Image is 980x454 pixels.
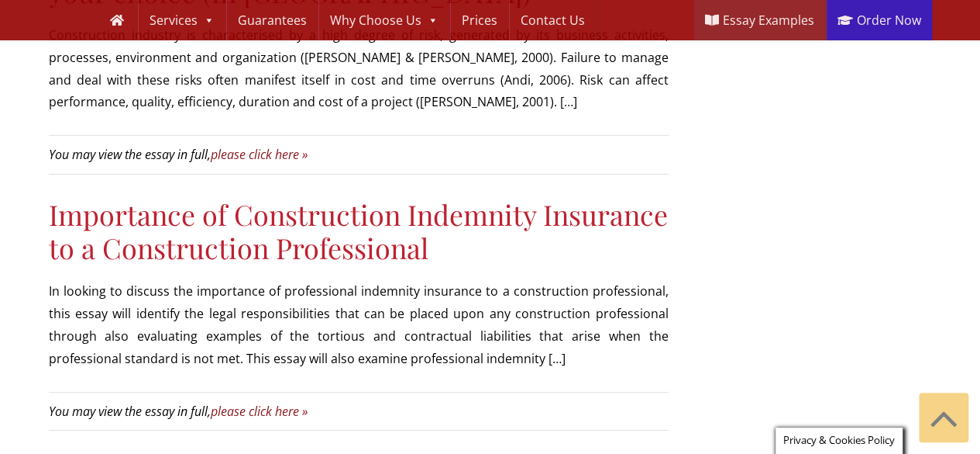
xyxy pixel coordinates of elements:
p: Construction industry is characterised by a high degree of risk, generated by its business activi... [49,24,669,113]
i: You may view the essay in full, [49,403,308,420]
a: please click here » [211,403,308,420]
a: please click here » [211,146,308,163]
i: You may view the essay in full, [49,146,308,163]
span: Privacy & Cookies Policy [783,433,895,447]
a: Importance of Construction Indemnity Insurance to a Construction Professional [49,196,668,266]
p: In looking to discuss the importance of professional indemnity insurance to a construction profes... [49,280,669,369]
